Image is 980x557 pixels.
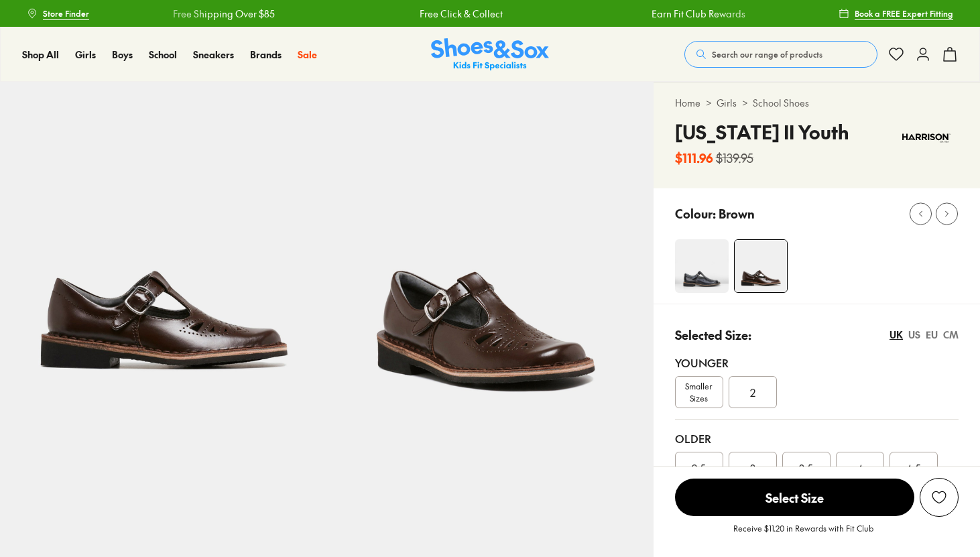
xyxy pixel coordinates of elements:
[531,7,625,21] a: Earn Fit Club Rewards
[52,7,154,21] a: Free Shipping Over $85
[675,96,700,110] a: Home
[675,118,849,146] h4: [US_STATE] II Youth
[735,240,787,292] img: 4-107041_1
[43,7,89,19] span: Store Finder
[675,149,713,167] b: $111.96
[890,328,903,342] div: UK
[753,96,809,110] a: School Shoes
[799,460,813,476] span: 3.5
[675,204,716,223] p: Colour:
[149,48,177,61] span: School
[112,48,133,62] a: Boys
[298,48,317,61] span: Sale
[839,1,953,25] a: Book a FREE Expert Fitting
[750,384,755,400] span: 2
[764,7,866,21] a: Free Shipping Over $85
[692,460,706,476] span: 2.5
[250,48,282,61] span: Brands
[431,38,549,71] a: Shoes & Sox
[716,149,753,167] s: $139.95
[908,328,920,342] div: US
[684,41,877,68] button: Search our range of products
[675,430,959,446] div: Older
[676,380,723,404] span: Smaller Sizes
[943,328,959,342] div: CM
[857,460,863,476] span: 4
[719,204,755,223] p: Brown
[75,48,96,61] span: Girls
[299,7,382,21] a: Free Click & Collect
[75,48,96,62] a: Girls
[906,460,921,476] span: 4.5
[193,48,234,62] a: Sneakers
[675,96,959,110] div: > >
[112,48,133,61] span: Boys
[675,478,914,517] button: Select Size
[675,239,729,293] img: 4-107042_1
[717,96,737,110] a: Girls
[920,478,959,517] button: Add to Wishlist
[750,460,755,476] span: 3
[326,82,653,408] img: 5-474168_1
[855,7,953,19] span: Book a FREE Expert Fitting
[675,479,914,516] span: Select Size
[250,48,282,62] a: Brands
[22,48,59,61] span: Shop All
[298,48,317,62] a: Sale
[193,48,234,61] span: Sneakers
[894,118,959,158] img: Vendor logo
[675,355,959,371] div: Younger
[27,1,89,25] a: Store Finder
[149,48,177,62] a: School
[675,326,751,344] p: Selected Size:
[926,328,938,342] div: EU
[22,48,59,62] a: Shop All
[733,522,873,546] p: Receive $11.20 in Rewards with Fit Club
[712,48,822,60] span: Search our range of products
[431,38,549,71] img: SNS_Logo_Responsive.svg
